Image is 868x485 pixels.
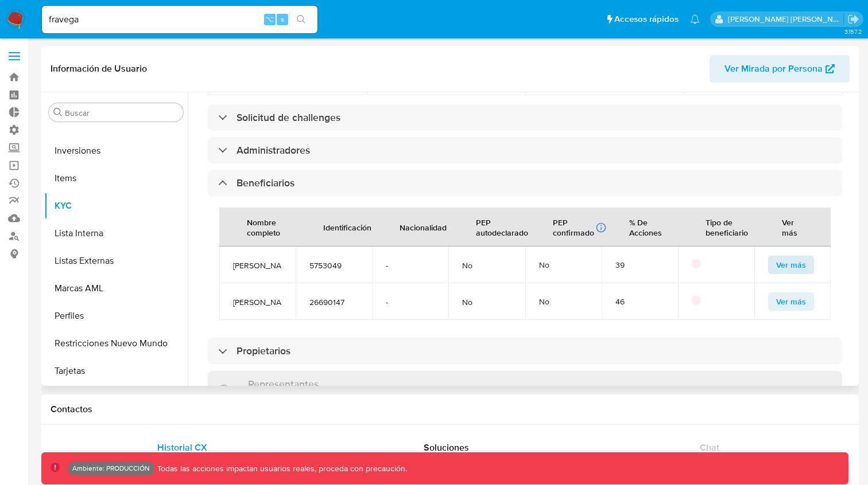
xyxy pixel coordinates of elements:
div: Ver más [768,208,817,246]
span: - [386,260,435,271]
h1: Información de Usuario [51,63,147,75]
div: Nombre completo [233,208,294,246]
button: Inversiones [44,137,188,165]
button: Listas Externas [44,247,188,275]
p: Todas las acciones impactan usuarios reales, proceda con precaución. [154,463,407,474]
h3: Representantes [248,378,319,390]
div: PEP confirmado [553,217,607,238]
div: % De Acciones [615,208,676,246]
button: Marcas AML [44,275,188,302]
span: [PERSON_NAME] [233,297,282,307]
input: Buscar [65,108,179,118]
span: Accesos rápidos [614,13,679,25]
button: Buscar [53,108,63,117]
div: Representantes [208,371,842,408]
span: [PERSON_NAME] [233,260,282,271]
h3: Beneficiarios [237,177,294,189]
div: Tipo de beneficiario [692,208,762,246]
div: No [539,296,588,307]
button: Ver Mirada por Persona [710,55,850,83]
button: search-icon [289,11,313,28]
h3: Propietarios [237,345,290,357]
span: Ver más [776,294,806,310]
div: Administradores [208,137,842,163]
a: Notificaciones [690,14,700,24]
span: No [462,260,511,271]
p: Ambiente: PRODUCCIÓN [72,466,150,471]
div: Propietarios [208,338,842,364]
button: Items [44,165,188,192]
input: Buscar usuario o caso... [42,12,317,27]
button: Restricciones Nuevo Mundo [44,330,188,357]
span: ⌥ [265,14,274,25]
span: No [462,297,511,307]
div: Beneficiarios [208,170,842,196]
div: 39 [615,260,664,270]
div: Nacionalidad [386,213,460,241]
span: Historial CX [157,441,207,454]
div: Solicitud de challenges [208,104,842,131]
div: 46 [615,296,664,307]
span: 26690147 [309,297,358,307]
button: Tarjetas [44,357,188,385]
button: Lista Interna [44,220,188,247]
div: No [539,260,588,270]
button: KYC [44,192,188,220]
a: Salir [847,13,859,25]
h1: Contactos [51,404,850,415]
span: Ver Mirada por Persona [724,55,823,83]
span: Soluciones [424,441,469,454]
span: - [386,297,435,307]
span: Chat [700,441,719,454]
span: Ver más [776,257,806,273]
p: carolina.romo@mercadolibre.com.co [728,14,844,25]
div: Identificación [309,213,385,241]
span: 5753049 [309,260,358,271]
h3: Solicitud de challenges [237,111,340,124]
span: s [281,14,284,25]
button: Perfiles [44,302,188,330]
button: Ver más [768,292,814,311]
div: PEP autodeclarado [462,208,542,246]
h3: Administradores [237,144,310,157]
button: Ver más [768,256,814,274]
